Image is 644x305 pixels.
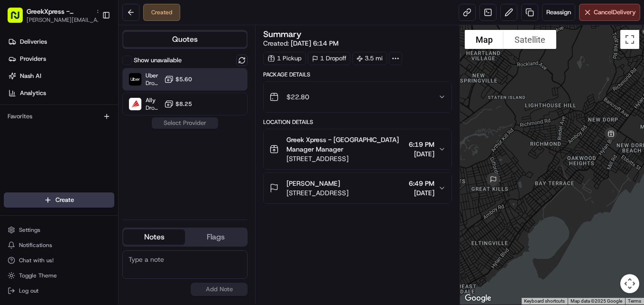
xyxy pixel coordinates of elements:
button: Show satellite imagery [504,30,556,49]
button: Start new chat [161,94,173,105]
div: Location Details [263,118,452,126]
button: $8.25 [164,99,192,109]
button: Quotes [123,32,247,47]
button: Show street map [465,30,504,49]
div: 1 Dropoff [308,52,350,65]
span: Regen Pajulas [29,147,69,155]
div: Favorites [4,109,114,124]
button: Keyboard shortcuts [524,298,565,305]
span: [STREET_ADDRESS] [286,188,349,198]
button: Settings [4,223,114,237]
span: Knowledge Base [19,187,73,196]
span: Settings [19,226,40,234]
img: Uber [129,73,141,86]
div: Package Details [263,71,452,78]
span: Pylon [94,210,115,217]
span: Dropoff ETA 35 minutes [146,79,160,87]
button: Chat with us! [4,254,114,267]
span: • [71,147,74,155]
a: Analytics [4,86,118,101]
h3: Summary [263,30,302,38]
button: CancelDelivery [579,4,640,21]
button: See all [147,122,173,133]
span: $8.25 [175,100,192,108]
span: Analytics [20,89,46,97]
button: Log out [4,284,114,297]
span: Nash AI [20,72,41,80]
span: 6:19 PM [409,140,434,149]
button: [PERSON_NAME][EMAIL_ADDRESS][DOMAIN_NAME] [27,16,102,24]
span: Created: [263,38,339,48]
div: Start new chat [32,91,156,100]
a: Providers [4,51,118,67]
span: Map data ©2025 Google [570,298,622,304]
span: Providers [20,55,46,63]
img: 1736555255976-a54dd68f-1ca7-489b-9aae-adbdc363a1c4 [19,148,27,155]
span: Uber [146,72,160,79]
div: Past conversations [9,124,61,131]
button: [PERSON_NAME][STREET_ADDRESS]6:49 PM[DATE] [264,173,451,203]
span: Reassign [546,8,571,17]
button: Notifications [4,238,114,252]
span: [DATE] [409,149,434,159]
img: Regen Pajulas [9,138,25,153]
button: Notes [123,229,185,245]
button: GreekXpress - [GEOGRAPHIC_DATA] [27,7,92,16]
span: Deliveries [20,38,47,46]
span: [STREET_ADDRESS] [286,154,405,163]
a: 📗Knowledge Base [6,183,76,200]
span: Cancel Delivery [594,8,636,17]
span: Ally [146,96,160,104]
a: Deliveries [4,34,118,49]
button: Map camera controls [620,274,639,293]
img: 1736555255976-a54dd68f-1ca7-489b-9aae-adbdc363a1c4 [9,91,27,108]
span: API Documentation [90,187,152,196]
span: Greek Xpress - [GEOGRAPHIC_DATA] Manager Manager [286,135,405,154]
button: Flags [185,229,247,245]
a: Open this area in Google Maps (opens a new window) [462,292,494,305]
span: Dropoff ETA 7 hours [146,104,160,112]
div: 1 Pickup [263,52,306,65]
span: Log out [19,287,38,295]
span: Chat with us! [19,257,54,264]
a: Terms [628,298,641,304]
img: Nash [9,10,28,29]
label: Show unavailable [134,56,182,65]
div: 💻 [80,188,88,195]
img: Ally [129,98,141,110]
span: Toggle Theme [19,272,57,279]
span: $22.80 [286,92,309,102]
button: Create [4,192,114,208]
div: 3.5 mi [352,52,387,65]
p: Welcome 👋 [9,38,173,53]
button: Greek Xpress - [GEOGRAPHIC_DATA] Manager Manager[STREET_ADDRESS]6:19 PM[DATE] [264,129,451,169]
span: $5.60 [175,76,192,83]
button: GreekXpress - [GEOGRAPHIC_DATA][PERSON_NAME][EMAIL_ADDRESS][DOMAIN_NAME] [4,4,98,27]
button: $22.80 [264,82,451,112]
span: [DATE] [76,147,96,155]
button: $5.60 [164,75,192,84]
span: Create [55,196,74,204]
span: [PERSON_NAME] [286,179,340,188]
button: Reassign [542,4,575,21]
button: Toggle fullscreen view [620,30,639,49]
input: Clear [25,61,156,71]
span: [DATE] [409,188,434,198]
a: Powered byPylon [67,210,115,217]
button: Toggle Theme [4,269,114,282]
img: Google [462,292,494,305]
span: Notifications [19,241,52,249]
span: [DATE] 6:14 PM [291,39,339,48]
span: 6:49 PM [409,179,434,188]
div: 📗 [9,188,17,195]
a: Nash AI [4,68,118,84]
a: 💻API Documentation [76,183,156,200]
div: We're available if you need us! [32,100,120,108]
